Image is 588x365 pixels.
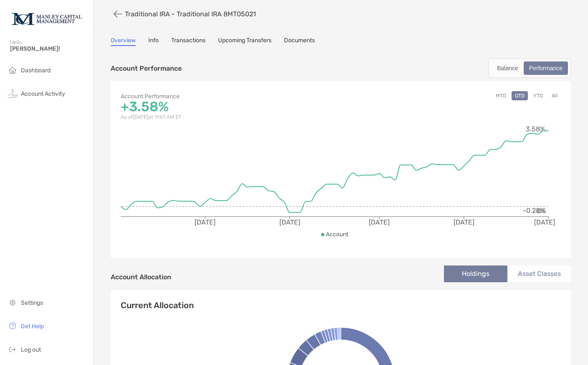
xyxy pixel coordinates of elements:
[121,102,341,112] p: +3.58%
[8,297,18,307] img: settings icon
[444,265,507,282] li: Holdings
[111,273,171,281] h4: Account Allocation
[121,112,341,123] p: As of [DATE] at 11:01 AM ET
[8,88,18,98] img: activity icon
[279,218,300,226] tspan: [DATE]
[492,91,509,100] button: MTD
[21,323,44,330] span: Get Help
[526,125,545,133] tspan: 3.58%
[10,3,83,33] img: Zoe Logo
[10,45,88,52] span: [PERSON_NAME]!
[454,218,474,226] tspan: [DATE]
[8,321,18,331] img: get-help icon
[121,91,341,102] p: Account Performance
[21,90,65,97] span: Account Activity
[537,207,546,215] tspan: 0%
[111,63,182,74] p: Account Performance
[121,300,194,310] h4: Current Allocation
[111,37,136,46] a: Overview
[530,91,546,100] button: YTD
[548,91,561,100] button: All
[326,229,348,240] p: Account
[125,10,256,18] p: Traditional IRA - Traditional IRA 8MT05021
[534,218,555,226] tspan: [DATE]
[284,37,315,46] a: Documents
[148,37,159,46] a: Info
[21,67,51,74] span: Dashboard
[8,65,18,75] img: household icon
[525,62,567,74] div: Performance
[171,37,205,46] a: Transactions
[218,37,271,46] a: Upcoming Transfers
[507,265,571,282] li: Asset Classes
[492,62,523,74] div: Balance
[21,299,43,306] span: Settings
[523,207,545,214] tspan: -0.28%
[489,59,571,78] div: segmented control
[369,218,390,226] tspan: [DATE]
[512,91,528,100] button: QTD
[8,344,18,354] img: logout icon
[195,218,215,226] tspan: [DATE]
[21,346,41,353] span: Log out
